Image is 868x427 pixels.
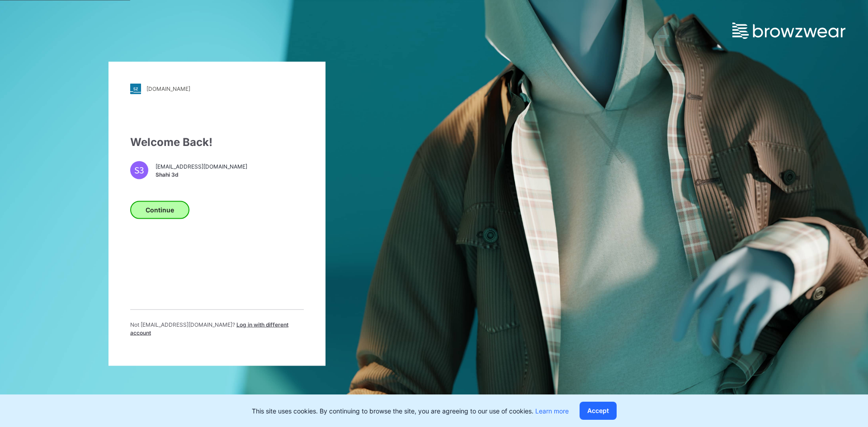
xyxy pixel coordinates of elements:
[130,161,148,179] div: S3
[146,85,190,92] div: [DOMAIN_NAME]
[130,83,304,94] a: [DOMAIN_NAME]
[535,407,569,415] a: Learn more
[130,201,189,219] button: Continue
[252,406,569,416] p: This site uses cookies. By continuing to browse the site, you are agreeing to our use of cookies.
[580,402,617,420] button: Accept
[130,134,304,150] div: Welcome Back!
[130,83,141,94] img: stylezone-logo.562084cfcfab977791bfbf7441f1a819.svg
[130,320,304,337] p: Not [EMAIL_ADDRESS][DOMAIN_NAME] ?
[156,171,247,179] span: Shahi 3d
[156,163,247,171] span: [EMAIL_ADDRESS][DOMAIN_NAME]
[732,23,845,39] img: browzwear-logo.e42bd6dac1945053ebaf764b6aa21510.svg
